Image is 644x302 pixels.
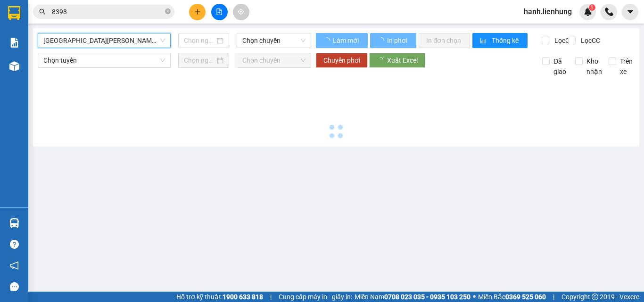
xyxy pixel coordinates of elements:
[622,4,638,20] button: caret-down
[238,8,244,15] span: aim
[551,35,575,46] span: Lọc CR
[43,33,165,48] span: Nha Trang - Châu Đốc
[9,61,19,71] img: warehouse-icon
[355,292,471,302] span: Miền Nam
[419,33,470,48] button: In đơn chọn
[233,4,249,20] button: aim
[550,56,570,77] span: Đã giao
[10,282,19,291] span: message
[189,4,206,20] button: plus
[43,53,165,67] span: Chọn tuyến
[242,53,305,67] span: Chọn chuyến
[516,6,579,17] span: hanh.lienhung
[194,8,201,15] span: plus
[626,8,635,16] span: caret-down
[9,38,19,48] img: solution-icon
[590,4,594,11] span: 1
[165,8,171,16] span: close-circle
[333,35,360,46] span: Làm mới
[378,37,386,44] span: loading
[370,33,416,48] button: In phơi
[52,7,163,17] input: Tìm tên, số ĐT hoặc mã đơn
[211,4,228,20] button: file-add
[323,37,331,44] span: loading
[478,292,546,302] span: Miền Bắc
[369,53,425,68] button: Xuất Excel
[553,292,554,302] span: |
[480,37,488,45] span: bar-chart
[242,33,305,48] span: Chọn chuyến
[270,292,272,302] span: |
[387,35,409,46] span: In phơi
[279,292,352,302] span: Cung cấp máy in - giấy in:
[184,35,215,46] input: Chọn ngày
[184,55,215,65] input: Chọn ngày
[384,293,471,301] strong: 0708 023 035 - 0935 103 250
[223,293,263,301] strong: 1900 633 818
[616,56,636,77] span: Trên xe
[472,33,528,48] button: bar-chartThống kê
[316,33,368,48] button: Làm mới
[592,294,598,300] span: copyright
[583,56,606,77] span: Kho nhận
[10,261,19,270] span: notification
[10,240,19,249] span: question-circle
[577,35,602,46] span: Lọc CC
[165,8,171,14] span: close-circle
[316,53,368,68] button: Chuyển phơi
[9,218,19,228] img: warehouse-icon
[492,35,520,46] span: Thống kê
[176,292,263,302] span: Hỗ trợ kỹ thuật:
[584,8,592,16] img: icon-new-feature
[216,8,223,15] span: file-add
[505,293,546,301] strong: 0369 525 060
[605,8,613,16] img: phone-icon
[589,4,595,11] sup: 1
[39,8,46,15] span: search
[8,6,20,20] img: logo-vxr
[473,295,476,299] span: ⚪️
